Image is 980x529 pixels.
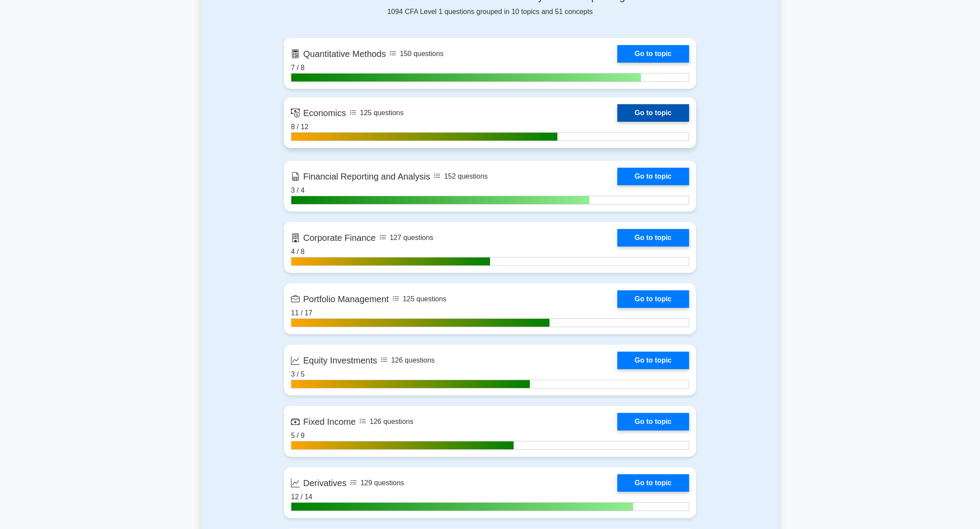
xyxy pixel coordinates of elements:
[617,229,689,247] a: Go to topic
[617,413,689,430] a: Go to topic
[617,474,689,492] a: Go to topic
[617,352,689,369] a: Go to topic
[617,104,689,122] a: Go to topic
[617,290,689,308] a: Go to topic
[617,168,689,185] a: Go to topic
[617,45,689,63] a: Go to topic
